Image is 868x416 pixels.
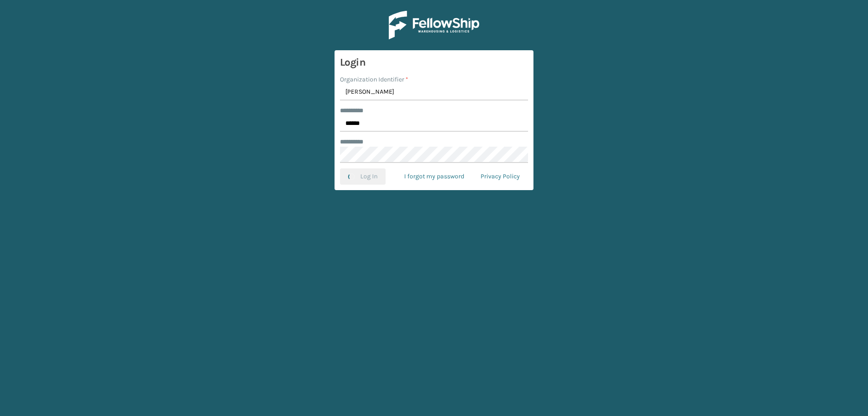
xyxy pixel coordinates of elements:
[472,168,528,185] a: Privacy Policy
[340,56,528,69] h3: Login
[389,11,479,39] img: Logo
[396,168,472,185] a: I forgot my password
[340,168,386,185] button: Log In
[340,75,408,84] label: Organization Identifier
